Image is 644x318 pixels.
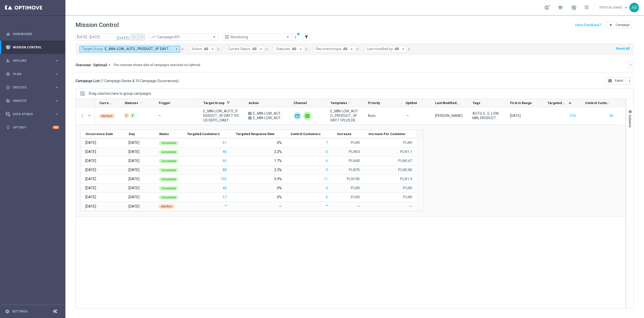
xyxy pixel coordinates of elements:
[54,72,59,76] i: keyboard_arrow_right
[130,113,135,118] div: 9
[585,101,610,105] span: Control Customers
[6,99,54,103] div: Analyze
[395,47,399,51] span: All
[161,150,176,154] span: Completed
[85,168,96,172] div: 06 Sep 2025
[303,34,310,41] button: filter_alt
[6,85,10,90] i: play_circle_outline
[400,149,412,154] p: PLN1.1
[277,140,282,145] div: 0%
[85,158,96,163] div: 05 Sep 2025
[313,46,355,52] button: Recurrence type: All arrow_drop_down
[236,132,274,136] span: Targeted Response Rate
[351,186,360,190] p: PLN0
[407,46,411,52] button: close
[6,99,10,103] i: track_changes
[99,101,111,105] span: Current Status
[304,46,309,52] button: close
[216,46,221,52] button: close
[102,114,112,118] span: Not Run
[304,35,309,39] i: filter_alt
[54,112,59,116] i: keyboard_arrow_right
[222,194,227,200] button: 57
[401,47,406,51] i: arrow_drop_down
[129,168,139,172] div: Saturday
[102,79,177,83] span: 1 Campaign Series & 10 Campaign Occurrences
[13,113,54,116] span: Data Studio
[220,176,227,182] button: 102
[626,77,634,84] button: more_vert
[400,177,412,181] p: PLN1.9
[181,47,184,51] i: close
[627,62,634,68] button: keyboard_arrow_down
[293,112,301,120] div: Optimail
[189,46,216,52] button: Action: All arrow_drop_down
[85,140,96,145] div: 03 Sep 2025
[606,79,634,83] multiple-options-button: Export to CSV
[149,34,218,41] ng-select: Campaign KPI
[222,149,227,155] button: 46
[180,46,185,52] button: close
[174,47,179,51] i: arrow_drop_down
[6,99,59,103] div: track_changes Analyze keyboard_arrow_right
[264,46,269,52] button: close
[274,158,282,163] div: 1.7%
[6,59,59,63] button: person_search Explore keyboard_arrow_right
[89,91,151,96] span: Drag columns here to group campaigns
[159,158,179,163] colored-tag: Completed
[75,21,119,29] h1: Mission Control
[222,158,227,164] button: 60
[355,46,360,52] button: close
[252,47,257,51] span: All
[6,58,10,63] i: person_search
[609,23,613,27] i: add
[548,101,567,105] span: Targeted Customers
[406,113,409,118] span: —
[177,79,179,83] span: )
[599,4,629,11] a: [PERSON_NAME]keyboard_arrow_down
[161,141,176,145] span: Completed
[349,168,360,172] p: PLN75
[54,85,59,90] i: keyboard_arrow_right
[113,63,200,67] div: This overview shows data of campaigns executed via Optimail
[129,140,139,145] div: Wednesday
[161,178,176,181] span: Completed
[89,91,151,96] div: Row Groups
[13,121,53,134] a: Optibot
[99,113,115,118] colored-tag: Not Run
[330,109,359,122] span: E_MIN-LOW_AUTO_PRODUCT_VF DAY7 1PLUS DEPO A_DAILY, E_MIN-LOW_AUTO_PRODUCT_VF DAY7 1PLUS DEPO B_DAILY
[337,132,351,136] span: Increase
[85,149,96,154] div: 04 Sep 2025
[5,309,10,314] i: settings
[274,149,282,154] div: 2.2%
[140,35,143,39] i: arrow_forward
[6,27,59,41] div: Dashboard
[276,47,291,51] span: Statuses:
[297,32,300,36] div: There are unsaved changes
[398,158,412,163] p: PLN0.67
[161,169,176,172] span: Completed
[277,195,282,199] div: 0%
[203,109,240,122] span: E_MIN-LOW_AUTO_PRODUCT_VF DAY7 1PLUS DEPO_DAILY
[349,149,360,154] p: PLN50
[6,72,59,76] div: gps_fixed Plan keyboard_arrow_right
[129,132,135,136] span: Day
[357,204,360,208] span: —
[75,63,92,67] h3: Overview:
[129,177,139,181] div: Sunday
[406,101,417,105] span: Optibot
[303,112,311,120] div: Private message
[356,47,359,51] i: close
[6,85,54,90] div: Execute
[409,204,412,208] span: —
[54,98,59,103] i: keyboard_arrow_right
[403,195,412,199] p: PLN0
[629,3,639,12] div: AB
[116,34,131,41] button: [DATE]
[159,132,169,136] span: Status
[187,132,220,136] span: Targeted Customers
[6,85,59,89] button: play_circle_outline Execute keyboard_arrow_right
[159,177,179,181] colored-tag: Completed
[6,125,59,130] button: lightbulb Optibot +10
[53,126,59,129] div: +10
